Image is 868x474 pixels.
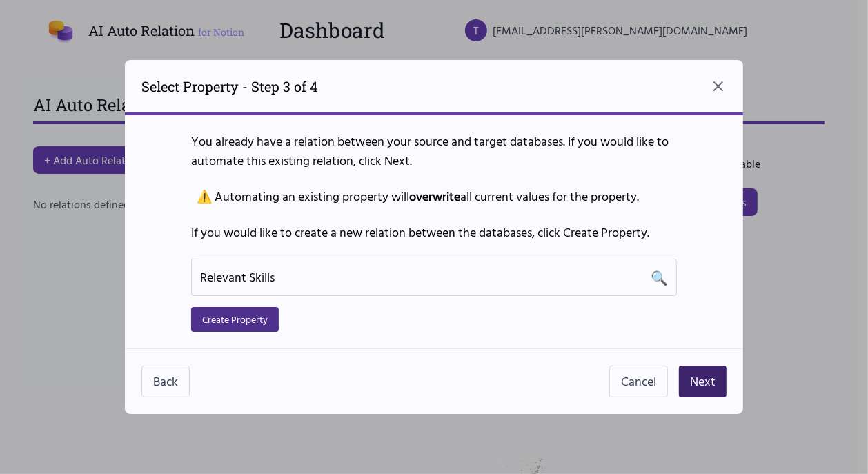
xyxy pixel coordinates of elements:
[191,223,677,242] p: If you would like to create a new relation between the databases, click Create Property.
[191,307,279,332] button: Create Property
[141,77,318,96] h2: Select Property - Step 3 of 4
[200,268,275,286] span: Relevant Skills
[409,187,460,206] b: overwrite
[191,132,677,170] p: You already have a relation between your source and target databases. If you would like to automa...
[679,366,727,397] button: Next
[710,78,727,95] button: Close dialog
[609,366,668,397] button: Cancel
[191,187,677,206] p: ⚠️ Automating an existing property will all current values for the property.
[141,366,190,397] button: Back
[651,268,668,287] span: 🔍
